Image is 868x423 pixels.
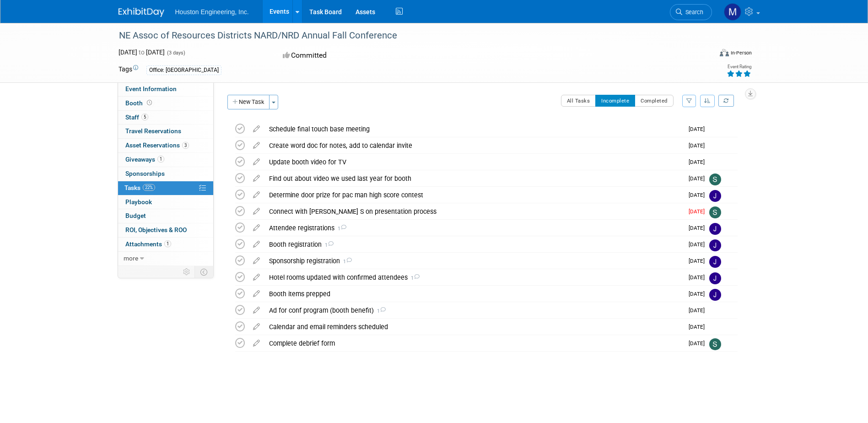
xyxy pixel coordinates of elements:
a: edit [248,323,264,331]
div: Event Format [658,48,752,61]
a: Playbook [118,195,213,209]
span: 1 [340,259,352,265]
a: edit [248,306,264,315]
a: edit [248,174,264,183]
span: Travel Reservations [125,127,181,135]
span: Playbook [125,198,152,206]
a: Refresh [718,95,734,107]
span: 1 [164,240,171,247]
a: Staff5 [118,111,213,125]
img: Heidi Joarnt [709,157,721,169]
span: Giveaways [125,156,164,163]
div: Office: [GEOGRAPHIC_DATA] [146,65,221,75]
img: ExhibitDay [119,8,164,17]
div: Determine door prize for pac man high score contest [264,187,683,203]
span: [DATE] [689,274,709,281]
button: All Tasks [561,95,596,107]
span: [DATE] [689,159,709,165]
a: edit [248,224,264,232]
img: Heidi Joarnt [709,305,721,317]
div: Booth registration [264,237,683,252]
span: [DATE] [689,142,709,149]
span: [DATE] [689,192,709,198]
span: Event Information [125,85,177,92]
button: Completed [635,95,674,107]
a: Search [670,4,712,20]
span: [DATE] [689,208,709,215]
a: Giveaways1 [118,153,213,167]
div: Find out about video we used last year for booth [264,171,683,186]
a: Tasks22% [118,181,213,195]
a: ROI, Objectives & ROO [118,223,213,237]
span: 1 [408,275,420,281]
div: Hotel rooms updated with confirmed attendees [264,270,683,285]
span: more [124,255,138,262]
a: edit [248,141,264,150]
img: Jessica Lambrecht [709,223,721,235]
div: NE Assoc of Resources Districts NARD/NRD Annual Fall Conference [116,27,698,44]
a: Booth [118,97,213,110]
img: Heidi Joarnt [709,141,721,152]
span: [DATE] [DATE] [119,49,165,56]
div: Complete debrief form [264,336,683,351]
td: Personalize Event Tab Strip [179,266,195,278]
span: [DATE] [689,324,709,330]
img: Jessica Lambrecht [709,289,721,301]
span: Budget [125,212,146,219]
span: Sponsorships [125,170,165,177]
span: [DATE] [689,291,709,297]
span: [DATE] [689,258,709,264]
td: Tags [119,65,138,75]
div: Update booth video for TV [264,154,683,170]
span: [DATE] [689,307,709,314]
a: edit [248,290,264,298]
span: Attachments [125,240,171,248]
span: 22% [143,184,155,191]
img: Jessica Lambrecht [709,256,721,268]
img: Heidi Joarnt [709,322,721,334]
img: Mike Van Hove [724,3,741,21]
img: Sara Mechtenberg [709,206,721,218]
img: Sara Mechtenberg [709,174,721,185]
span: Booth [125,99,154,107]
a: edit [248,125,264,133]
a: edit [248,207,264,216]
a: Event Information [118,82,213,96]
button: New Task [227,95,270,109]
img: Jessica Lambrecht [709,239,721,251]
img: Sara Mechtenberg [709,338,721,350]
div: Calendar and email reminders scheduled [264,319,683,335]
span: [DATE] [689,126,709,132]
span: Search [682,9,703,16]
span: Asset Reservations [125,141,189,149]
span: Tasks [124,184,155,191]
div: Connect with [PERSON_NAME] S on presentation process [264,204,683,219]
a: more [118,252,213,266]
span: [DATE] [689,225,709,231]
div: Booth items prepped [264,286,683,302]
a: edit [248,240,264,249]
span: 5 [141,114,148,120]
div: Schedule final touch base meeting [264,121,683,137]
div: Create word doc for notes, add to calendar invite [264,138,683,153]
img: Jessica Lambrecht [709,190,721,202]
span: to [137,49,146,56]
span: [DATE] [689,241,709,248]
a: Sponsorships [118,167,213,181]
a: edit [248,273,264,282]
a: edit [248,257,264,265]
div: In-Person [730,49,752,56]
div: Attendee registrations [264,220,683,236]
span: Booth not reserved yet [145,99,154,106]
img: Format-Inperson.png [720,49,729,56]
span: ROI, Objectives & ROO [125,226,187,233]
img: Heidi Joarnt [709,124,721,136]
a: Budget [118,209,213,223]
span: [DATE] [689,175,709,182]
a: Attachments1 [118,238,213,251]
button: Incomplete [595,95,635,107]
div: Committed [280,48,482,64]
span: 1 [374,308,386,314]
span: Staff [125,114,148,121]
span: 1 [157,156,164,163]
